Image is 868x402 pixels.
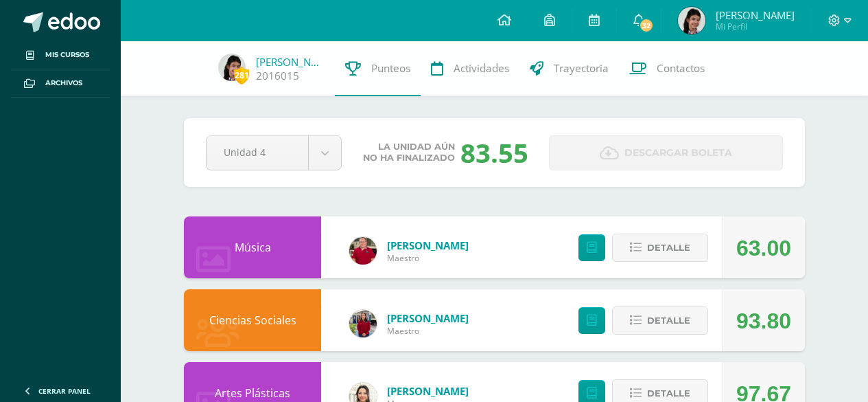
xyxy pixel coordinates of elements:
a: Mis cursos [11,41,110,69]
a: Unidad 4 [207,136,341,170]
span: Mi Perfil [716,21,795,32]
span: Detalle [647,235,690,260]
div: 93.80 [736,290,791,352]
div: Música [184,216,321,278]
div: 63.00 [736,217,791,279]
span: Trayectoria [554,61,609,76]
span: Cerrar panel [38,386,91,396]
span: Contactos [657,61,705,76]
a: Archivos [11,69,110,98]
img: 2a0698b19a4965b32abf07ab1fa2c9b5.png [678,7,705,34]
a: 2016015 [256,69,299,83]
a: Trayectoria [519,41,619,96]
button: Detalle [612,306,708,335]
a: [PERSON_NAME] [256,55,325,69]
span: 32 [639,18,654,33]
button: Detalle [612,234,708,262]
span: Unidad 4 [224,136,291,168]
a: Punteos [335,41,421,96]
img: e1f0730b59be0d440f55fb027c9eff26.png [349,310,377,337]
span: Descargar boleta [624,136,732,170]
span: Mis cursos [45,49,89,60]
span: Archivos [45,78,82,89]
a: [PERSON_NAME] [387,238,469,252]
img: 7947534db6ccf4a506b85fa3326511af.png [349,237,377,265]
span: Punteos [371,61,410,76]
span: Maestro [387,325,469,337]
span: Actividades [454,61,509,76]
a: [PERSON_NAME] [387,384,469,398]
span: Detalle [647,308,690,333]
span: [PERSON_NAME] [716,8,795,22]
span: La unidad aún no ha finalizado [363,142,455,164]
img: 2a0698b19a4965b32abf07ab1fa2c9b5.png [218,54,246,81]
a: [PERSON_NAME] [387,311,469,325]
span: Maestro [387,252,469,264]
a: Contactos [619,41,715,96]
div: Ciencias Sociales [184,289,321,351]
div: 83.55 [460,135,528,170]
a: Actividades [421,41,519,96]
span: 281 [234,67,249,84]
